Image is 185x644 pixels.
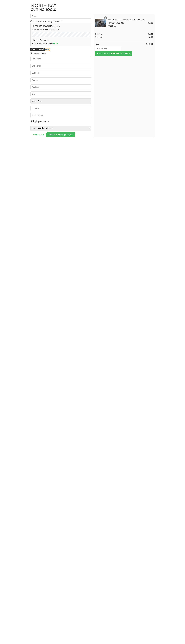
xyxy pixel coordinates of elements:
[108,25,116,27] span: 11005100
[30,106,91,111] input: ZIP/Postal
[104,16,107,19] div: 1
[30,77,91,82] input: Address
[30,70,91,75] input: Business
[30,48,50,51] img: PayPal Express Checkout
[146,43,153,46] div: $12.99
[30,14,91,19] input: Email
[95,46,121,51] input: Postal Code
[30,23,91,46] div: (optional) Password (7 or more characters) Check Password Already have an account?
[149,36,153,39] div: $0.00
[35,25,52,27] b: CREATE ACCOUNT
[30,56,91,61] input: First Name
[53,42,58,44] a: Login
[30,113,91,118] input: Phone Number
[33,20,63,23] b: Subscribe to North Bay Cutting Tools
[30,91,91,96] input: City
[95,51,132,56] button: Estimate Shipping ([GEOGRAPHIC_DATA])
[30,63,91,68] input: Last Name
[95,18,106,28] img: M5 X 1.0 X 1" HIGH SPEED STEEL ROUND ADJUSTABLE DIE
[95,43,99,46] div: Total
[46,132,75,137] input: Continue to shipping & payment
[30,84,91,89] input: Apt/Suite
[95,32,102,36] div: SubTotal
[30,119,91,124] h3: Shipping address
[30,51,91,56] h3: Billing address
[30,132,46,138] a: Return to cart
[107,18,148,28] div: M5 X 1.0 X 1" HIGH SPEED STEEL ROUND ADJUSTABLE DIE
[95,36,102,39] div: Shipping
[148,32,153,36] div: $12.99
[30,2,57,14] img: North Bay Cutting Tools
[148,21,153,25] div: $12.99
